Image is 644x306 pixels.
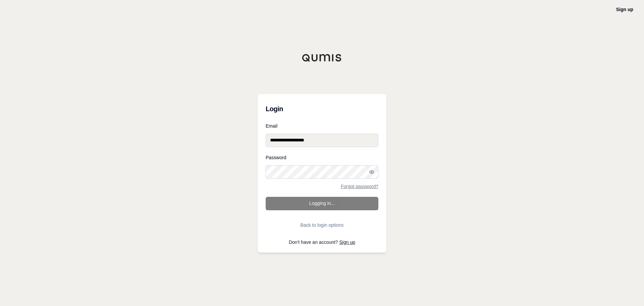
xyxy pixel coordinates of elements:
[266,124,378,128] label: Email
[339,239,355,245] a: Sign up
[341,184,378,189] a: Forgot password?
[616,7,633,12] a: Sign up
[266,218,378,232] button: Back to login options
[266,102,378,116] h3: Login
[302,54,342,62] img: Qumis
[266,240,378,245] p: Don't have an account?
[266,155,378,160] label: Password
